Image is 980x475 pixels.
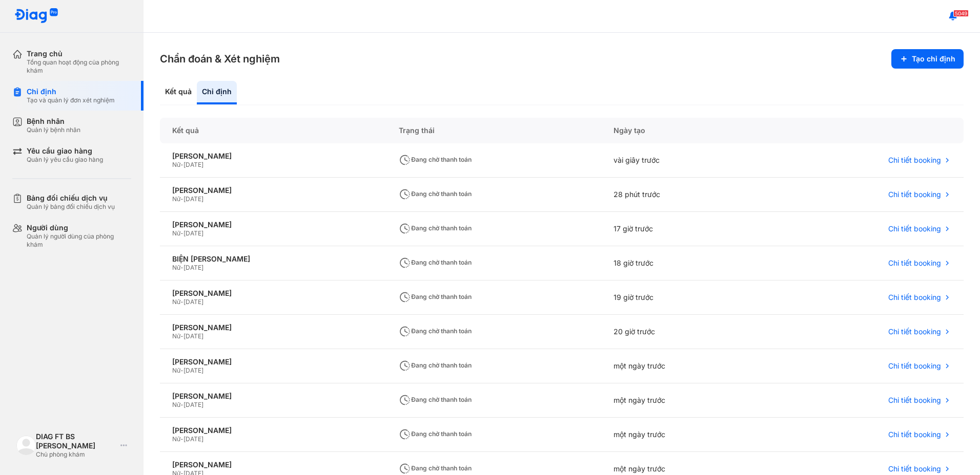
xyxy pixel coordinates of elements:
div: một ngày trước [601,349,770,383]
div: Quản lý bảng đối chiếu dịch vụ [27,203,115,211]
div: Ngày tạo [601,118,770,143]
span: Đang chờ thanh toán [399,293,472,300]
span: [DATE] [183,161,203,168]
div: [PERSON_NAME] [172,323,374,332]
div: [PERSON_NAME] [172,460,374,469]
div: 17 giờ trước [601,212,770,246]
span: [DATE] [183,332,203,340]
span: Đang chờ thanh toán [399,224,472,232]
span: Chi tiết booking [888,156,941,165]
div: Trang chủ [27,49,131,58]
div: Kết quả [160,81,197,104]
span: Chi tiết booking [888,430,941,439]
span: Chi tiết booking [888,396,941,405]
span: Chi tiết booking [888,190,941,199]
span: Đang chờ thanh toán [399,258,472,266]
span: - [180,435,183,443]
span: [DATE] [183,195,203,203]
button: Tạo chỉ định [891,49,964,69]
div: Tạo và quản lý đơn xét nghiệm [27,96,115,104]
img: logo [14,8,58,24]
div: Quản lý bệnh nhân [27,126,80,134]
span: Chi tiết booking [888,224,941,233]
span: Đang chờ thanh toán [399,430,472,438]
span: Chi tiết booking [888,258,941,268]
div: Bảng đối chiếu dịch vụ [27,193,115,203]
span: [DATE] [183,435,203,443]
span: Nữ [172,161,180,168]
span: - [180,161,183,168]
div: [PERSON_NAME] [172,220,374,229]
div: Chỉ định [27,87,115,96]
span: Nữ [172,264,180,271]
div: vài giây trước [601,143,770,178]
div: 20 giờ trước [601,315,770,349]
img: logo [16,436,36,455]
span: - [180,195,183,203]
span: Chi tiết booking [888,361,941,371]
div: [PERSON_NAME] [172,152,374,161]
div: Tổng quan hoạt động của phòng khám [27,58,131,75]
div: một ngày trước [601,383,770,418]
div: Trạng thái [386,118,602,143]
span: - [180,264,183,271]
div: Kết quả [160,118,386,143]
h3: Chẩn đoán & Xét nghiệm [160,52,280,66]
div: [PERSON_NAME] [172,289,374,298]
span: Nữ [172,195,180,203]
span: Nữ [172,366,180,374]
div: 19 giờ trước [601,280,770,315]
div: [PERSON_NAME] [172,392,374,401]
span: - [180,332,183,340]
div: 28 phút trước [601,178,770,212]
span: Nữ [172,435,180,443]
span: [DATE] [183,229,203,237]
span: Đang chờ thanh toán [399,361,472,369]
span: Nữ [172,401,180,408]
span: Đang chờ thanh toán [399,156,472,163]
div: Quản lý yêu cầu giao hàng [27,156,103,164]
div: Chủ phòng khám [36,450,116,459]
span: [DATE] [183,264,203,271]
span: Đang chờ thanh toán [399,190,472,198]
div: Yêu cầu giao hàng [27,146,103,156]
span: - [180,366,183,374]
div: Bệnh nhân [27,117,80,126]
span: - [180,229,183,237]
span: Đang chờ thanh toán [399,396,472,403]
span: [DATE] [183,366,203,374]
span: Chi tiết booking [888,293,941,302]
span: Đang chờ thanh toán [399,464,472,472]
div: Người dùng [27,223,131,232]
div: [PERSON_NAME] [172,357,374,366]
span: [DATE] [183,298,203,306]
span: Chi tiết booking [888,464,941,473]
span: Đang chờ thanh toán [399,327,472,335]
span: 5049 [953,10,969,17]
div: [PERSON_NAME] [172,186,374,195]
span: Nữ [172,332,180,340]
div: Chỉ định [197,81,237,104]
span: Nữ [172,229,180,237]
div: DIAG FT BS [PERSON_NAME] [36,432,116,450]
div: Quản lý người dùng của phòng khám [27,232,131,249]
div: 18 giờ trước [601,246,770,280]
div: [PERSON_NAME] [172,426,374,435]
span: Chi tiết booking [888,327,941,336]
span: - [180,401,183,408]
div: một ngày trước [601,418,770,452]
span: - [180,298,183,306]
div: BIỆN [PERSON_NAME] [172,254,374,264]
span: [DATE] [183,401,203,408]
span: Nữ [172,298,180,306]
